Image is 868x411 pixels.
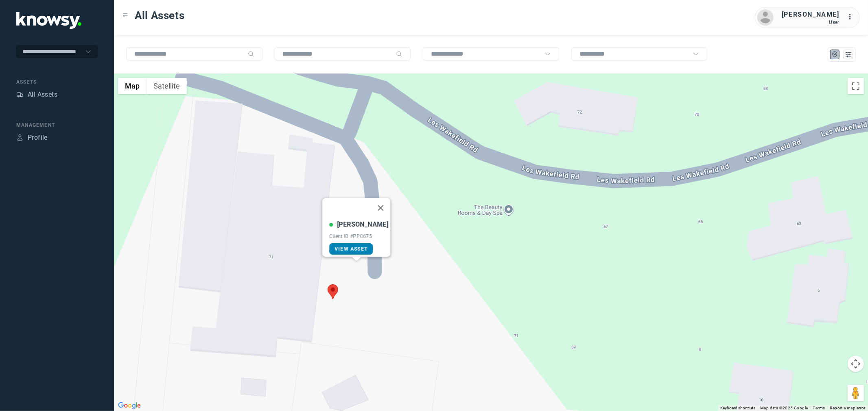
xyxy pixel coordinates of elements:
a: AssetsAll Assets [16,90,57,100]
div: Profile [16,134,24,141]
div: Search [248,51,254,57]
a: ProfileProfile [16,133,48,143]
img: avatar.png [757,9,774,26]
span: Map data ©2025 Google [760,406,808,410]
img: Application Logo [16,12,81,29]
a: Report a map error [830,406,866,410]
div: Assets [16,91,24,98]
a: Terms (opens in new tab) [813,406,825,410]
button: Keyboard shortcuts [720,405,755,411]
div: Search [396,51,402,57]
span: All Assets [135,8,185,23]
div: Toggle Menu [122,13,128,18]
span: View Asset [335,246,367,252]
div: [PERSON_NAME] [337,220,388,229]
div: Client ID #PPC675 [329,234,388,239]
img: Google [116,400,143,411]
button: Show satellite imagery [146,78,187,94]
div: Management [16,121,98,129]
button: Drag Pegman onto the map to open Street View [848,385,864,401]
div: All Assets [28,90,57,100]
button: Show street map [118,78,146,94]
div: [PERSON_NAME] [782,10,840,19]
a: View Asset [329,243,373,255]
button: Toggle fullscreen view [848,78,864,94]
tspan: ... [848,14,856,20]
a: Open this area in Google Maps (opens a new window) [116,400,143,411]
div: Map [831,51,839,58]
div: Assets [16,78,98,86]
div: List [845,51,852,58]
div: : [848,12,857,22]
div: User [782,19,840,25]
button: Map camera controls [848,356,864,372]
div: : [848,12,857,23]
button: Close [371,198,390,218]
div: Profile [28,133,48,143]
